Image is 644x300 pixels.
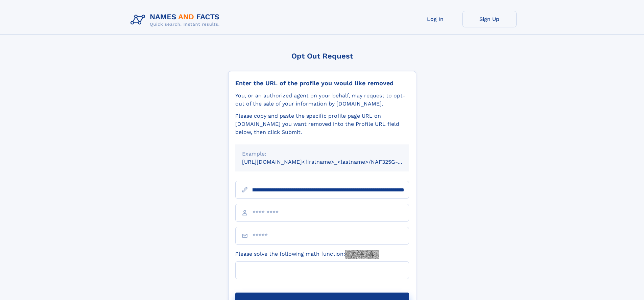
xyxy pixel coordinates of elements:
[408,11,462,27] a: Log In
[235,92,409,108] div: You, or an authorized agent on your behalf, may request to opt-out of the sale of your informatio...
[235,112,409,136] div: Please copy and paste the specific profile page URL on [DOMAIN_NAME] you want removed into the Pr...
[128,11,225,29] img: Logo Names and Facts
[242,150,402,158] div: Example:
[462,11,517,27] a: Sign Up
[242,159,422,165] small: [URL][DOMAIN_NAME]<firstname>_<lastname>/NAF325G-xxxxxxxx
[235,79,409,87] div: Enter the URL of the profile you would like removed
[228,52,416,60] div: Opt Out Request
[235,250,379,259] label: Please solve the following math function:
